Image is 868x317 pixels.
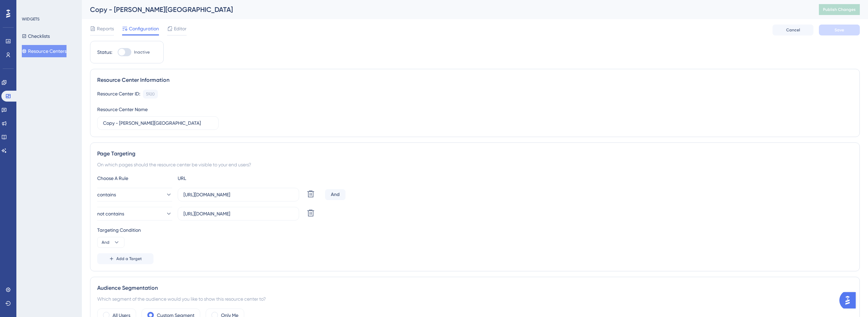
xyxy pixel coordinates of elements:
[116,256,142,261] span: Add a Target
[97,150,853,158] div: Page Targeting
[146,91,155,97] div: 5920
[97,105,148,114] div: Resource Center Name
[819,25,860,35] button: Save
[22,16,40,22] div: WIDGETS
[178,174,253,182] div: URL
[839,290,860,311] iframe: UserGuiding AI Assistant Launcher
[97,90,140,99] div: Resource Center ID:
[823,7,856,12] span: Publish Changes
[183,210,293,217] input: yourwebsite.com/path
[97,161,853,169] div: On which pages should the resource center be visible to your end users?
[819,4,860,15] button: Publish Changes
[22,30,50,42] button: Checklists
[97,207,172,221] button: not contains
[786,27,800,33] span: Cancel
[103,119,213,127] input: Type your Resource Center name
[97,226,853,234] div: Targeting Condition
[97,253,153,264] button: Add a Target
[183,191,293,198] input: yourwebsite.com/path
[325,189,345,200] div: And
[129,25,159,33] span: Configuration
[97,191,116,199] span: contains
[90,5,802,14] div: Copy - [PERSON_NAME][GEOGRAPHIC_DATA]
[835,27,844,33] span: Save
[22,45,67,57] button: Resource Centers
[97,25,114,33] span: Reports
[97,48,112,56] div: Status:
[773,25,813,35] button: Cancel
[174,25,187,33] span: Editor
[97,237,124,248] button: And
[97,284,853,292] div: Audience Segmentation
[97,210,124,218] span: not contains
[134,49,150,55] span: Inactive
[97,76,853,84] div: Resource Center Information
[102,240,109,245] span: And
[97,174,172,182] div: Choose A Rule
[97,295,853,303] div: Which segment of the audience would you like to show this resource center to?
[97,188,172,201] button: contains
